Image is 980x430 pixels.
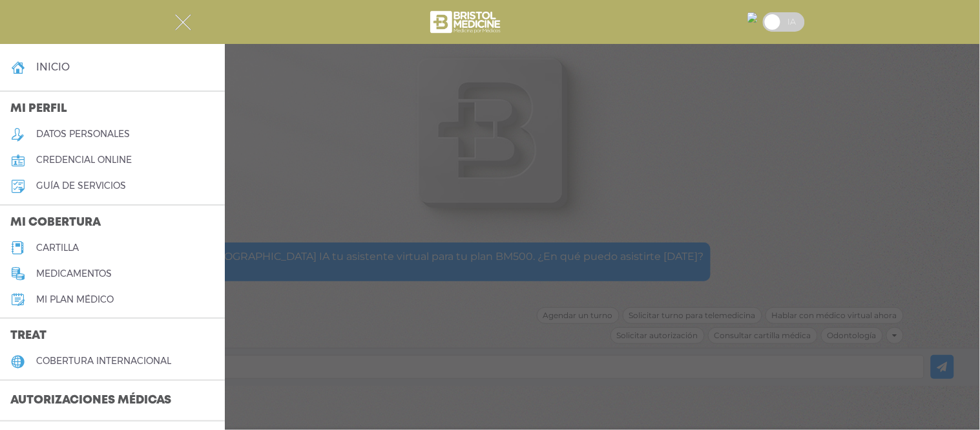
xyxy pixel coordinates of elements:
h5: cartilla [36,242,79,253]
img: 18351 [747,12,758,23]
h4: inicio [36,61,70,73]
h5: credencial online [36,155,132,166]
h5: Mi plan médico [36,294,114,305]
img: Cober_menu-close-white.svg [175,14,191,30]
h5: cobertura internacional [36,356,171,367]
h5: medicamentos [36,268,112,279]
h5: guía de servicios [36,180,126,191]
h5: datos personales [36,129,130,140]
img: bristol-medicine-blanco.png [428,6,505,38]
